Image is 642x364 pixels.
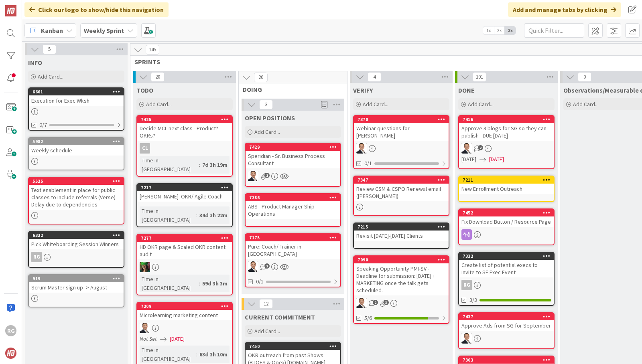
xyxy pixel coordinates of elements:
[29,145,124,156] div: Weekly schedule
[358,257,449,263] div: 7090
[459,313,554,331] div: 7437Approve Ads from SG for September
[358,224,449,230] div: 7215
[353,176,449,216] a: 7347Review CSM & CSPO Renewal email ([PERSON_NAME])
[353,86,373,94] span: VERIFY
[137,235,232,242] div: 7277
[137,323,232,333] div: SL
[353,255,449,324] a: 7090Speaking Opportunity PMI-SV - Deadline for submission: [DATE] + MARKETING once the talk gets ...
[508,2,621,17] div: Add and manage tabs by clicking
[353,115,449,169] a: 7370Webinar questions for [PERSON_NAME]SL0/1
[146,45,159,55] span: 145
[354,123,449,141] div: Webinar questions for [PERSON_NAME]
[33,89,124,95] div: 6661
[264,173,270,178] span: 1
[137,191,232,202] div: [PERSON_NAME]: OKR/ Agile Coach
[384,300,389,305] span: 3
[200,160,230,169] div: 7d 3h 19m
[459,260,554,277] div: Create list of potential execs to invite to SF Exec Event
[140,143,150,154] div: CL
[140,323,150,333] img: SL
[141,117,232,122] div: 7425
[459,356,554,364] div: 7303
[459,123,554,141] div: Approve 3 blogs for SG so they can publish - DUE [DATE]
[5,5,16,16] img: Visit kanbanzone.com
[249,235,340,241] div: 7175
[137,303,232,310] div: 7209
[354,143,449,154] div: SL
[196,211,197,220] span: :
[463,253,554,259] div: 7332
[29,232,124,249] div: 6332Pick Whiteboarding Session Winners
[137,184,232,202] div: 7217[PERSON_NAME]: OKR/ Agile Coach
[249,344,340,349] div: 7450
[33,233,124,238] div: 6332
[459,253,554,260] div: 7332
[199,279,200,288] span: :
[354,176,449,184] div: 7347
[28,59,42,67] span: INFO
[29,88,124,95] div: 6661
[196,350,197,359] span: :
[459,313,554,320] div: 7437
[459,216,554,227] div: Fix Download Button / Resource Page
[259,100,273,109] span: 3
[29,232,124,239] div: 6332
[364,159,372,168] span: 0/1
[29,275,124,293] div: 919Scrum Master sign up -> August
[459,209,554,227] div: 7452Fix Download Button / Resource Page
[43,44,56,54] span: 5
[29,282,124,293] div: Scrum Master sign up -> August
[140,156,199,174] div: Time in [GEOGRAPHIC_DATA]
[356,143,367,154] img: SL
[246,171,340,181] div: SL
[478,145,483,150] span: 2
[41,26,63,35] span: Kanban
[358,117,449,122] div: 7370
[354,298,449,308] div: SL
[259,299,273,309] span: 12
[578,72,591,82] span: 0
[458,252,555,306] a: 7332Create list of potential execs to invite to SF Exec EventRG3/3
[459,176,554,194] div: 7211New Enrollment Outreach
[354,116,449,123] div: 7370
[248,261,258,272] img: SL
[245,143,341,187] a: 7429Speridian - Sr. Business Process ConsultantSL
[170,335,185,343] span: [DATE]
[363,101,388,108] span: Add Card...
[458,115,555,169] a: 7416Approve 3 blogs for SG so they can publish - DUE [DATE]SL[DATE][DATE]
[246,234,340,241] div: 7175
[354,184,449,201] div: Review CSM & CSPO Renewal email ([PERSON_NAME])
[28,231,124,268] a: 6332Pick Whiteboarding Session WinnersRG
[468,101,494,108] span: Add Card...
[29,178,124,185] div: 5525
[364,314,372,322] span: 5/6
[245,114,295,122] span: OPEN POSITIONS
[459,116,554,141] div: 7416Approve 3 blogs for SG so they can publish - DUE [DATE]
[354,223,449,231] div: 7215
[254,328,280,335] span: Add Card...
[28,177,124,224] a: 5525Text enablement in place for public classes to include referrals (Verse) Delay due to depende...
[461,333,472,344] img: SL
[458,176,555,202] a: 7211New Enrollment Outreach
[245,193,341,227] a: 7386ABS - Product Manager Ship Operations
[483,26,494,34] span: 1x
[28,274,124,307] a: 919Scrum Master sign up -> August
[254,73,268,82] span: 20
[137,116,232,123] div: 7425
[354,263,449,295] div: Speaking Opportunity PMI-SV - Deadline for submission: [DATE] + MARKETING once the talk gets sche...
[459,333,554,344] div: SL
[151,72,165,82] span: 20
[573,101,599,108] span: Add Card...
[140,275,199,292] div: Time in [GEOGRAPHIC_DATA]
[463,117,554,122] div: 7416
[5,325,16,336] div: RG
[461,155,476,164] span: [DATE]
[33,276,124,281] div: 919
[29,252,124,262] div: RG
[137,262,232,272] div: SL
[463,210,554,216] div: 7452
[29,178,124,210] div: 5525Text enablement in place for public classes to include referrals (Verse) Delay due to depende...
[246,241,340,259] div: Pure: Coach/ Trainer in [GEOGRAPHIC_DATA]
[353,222,449,249] a: 7215Revisit [DATE]-[DATE] Clients
[469,296,477,304] span: 3/3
